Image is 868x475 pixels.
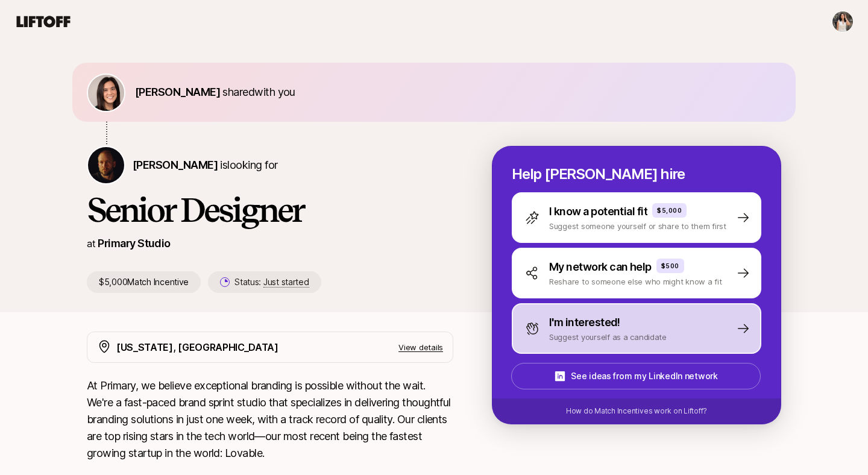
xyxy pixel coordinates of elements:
p: Reshare to someone else who might know a fit [549,275,722,288]
p: I'm interested! [549,314,620,331]
p: at [87,236,95,251]
img: Nicholas Pattison [88,147,124,183]
p: My network can help [549,259,652,275]
p: $5,000 [657,206,682,215]
p: $5,000 Match Incentive [87,271,201,293]
span: [PERSON_NAME] [135,86,220,98]
p: See ideas from my LinkedIn network [571,369,717,383]
h1: Senior Designer [87,192,453,228]
p: shared [135,84,300,101]
p: $500 [661,261,679,271]
img: 71d7b91d_d7cb_43b4_a7ea_a9b2f2cc6e03.jpg [88,75,124,111]
p: [US_STATE], [GEOGRAPHIC_DATA] [116,339,278,355]
img: Mehak Garg [832,11,853,32]
p: I know a potential fit [549,203,647,220]
p: Suggest yourself as a candidate [549,331,667,343]
span: [PERSON_NAME] [133,159,218,171]
p: At Primary, we believe exceptional branding is possible without the wait. We're a fast-paced bran... [87,377,453,462]
p: Status: [234,275,309,289]
p: is looking for [133,157,277,174]
span: with you [254,86,295,98]
p: Suggest someone yourself or share to them first [549,220,726,232]
p: How do Match Incentives work on Liftoff? [566,406,707,417]
p: Help [PERSON_NAME] hire [512,166,761,183]
span: Just started [263,277,309,288]
p: View details [398,341,443,353]
button: See ideas from my LinkedIn network [511,363,761,389]
button: Mehak Garg [832,11,854,33]
a: Primary Studio [98,237,170,250]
